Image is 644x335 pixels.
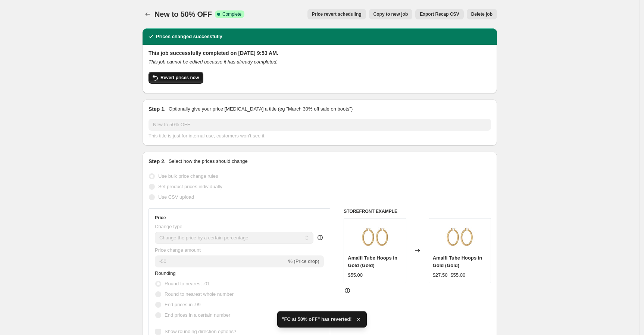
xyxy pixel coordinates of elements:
h6: STOREFRONT EXAMPLE [344,208,491,214]
button: Export Recap CSV [415,9,463,19]
span: Amalfi Tube Hoops in Gold (Gold) [348,255,397,268]
span: New to 50% OFF [154,10,212,18]
strike: $55.00 [450,272,465,279]
input: -15 [155,255,287,267]
button: Price change jobs [143,9,153,19]
span: Price revert scheduling [312,11,362,17]
span: Change type [155,224,182,229]
span: "FC at 50% oFF" has reverted! [282,316,351,323]
h2: Step 2. [149,158,166,165]
span: Round to nearest whole number [165,291,234,297]
button: Price revert scheduling [307,9,366,19]
button: Delete job [467,9,497,19]
button: Revert prices now [149,72,203,84]
h2: Step 1. [149,105,166,113]
span: % (Price drop) [288,258,319,264]
span: Revert prices now [160,75,199,81]
span: Export Recap CSV [420,11,459,17]
h3: Price [155,215,166,221]
span: Amalfi Tube Hoops in Gold (Gold) [433,255,482,268]
span: Delete job [471,11,493,17]
span: This title is just for internal use, customers won't see it [149,133,264,139]
i: This job cannot be edited because it has already completed. [149,59,278,65]
button: Copy to new job [369,9,413,19]
span: Show rounding direction options? [165,329,236,334]
img: AmalfiTubeHoops_G_-1_80x.jpg [445,222,475,252]
span: Set product prices individually [158,184,222,189]
span: End prices in .99 [165,302,201,307]
input: 30% off holiday sale [149,119,491,131]
div: $55.00 [348,272,363,279]
span: Use CSV upload [158,194,194,200]
span: Rounding [155,270,176,276]
span: Use bulk price change rules [158,173,218,179]
div: help [316,234,324,241]
h2: This job successfully completed on [DATE] 9:53 AM. [149,49,491,57]
div: $27.50 [433,272,448,279]
span: Price change amount [155,247,201,253]
span: Copy to new job [373,11,408,17]
span: End prices in a certain number [165,312,230,318]
span: Round to nearest .01 [165,281,210,286]
p: Select how the prices should change [169,158,248,165]
p: Optionally give your price [MEDICAL_DATA] a title (eg "March 30% off sale on boots") [169,105,353,113]
img: AmalfiTubeHoops_G_-1_80x.jpg [360,222,390,252]
h2: Prices changed successfully [156,33,222,40]
span: Complete [222,11,241,17]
